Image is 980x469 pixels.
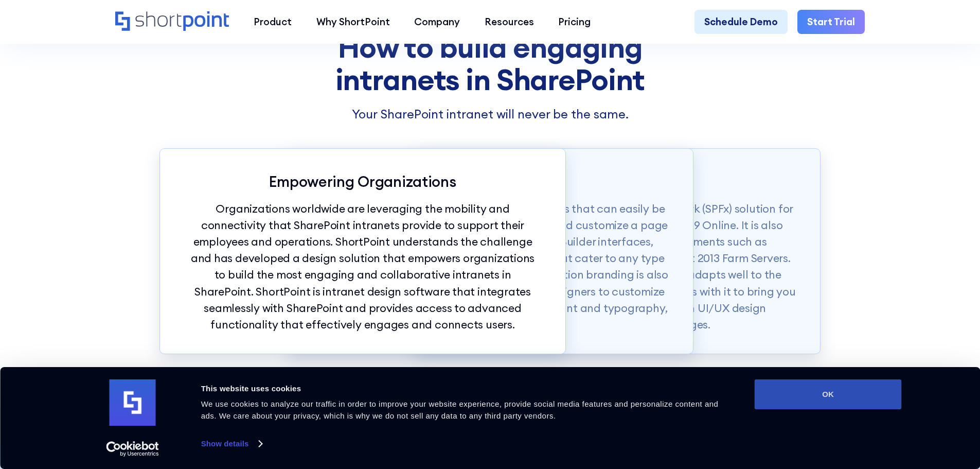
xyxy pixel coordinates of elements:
[694,10,788,34] a: Schedule Demo
[159,31,821,96] h2: How to build engaging intranets in SharePoint
[797,10,865,34] a: Start Trial
[115,11,229,32] a: Home
[414,14,460,29] div: Company
[472,10,546,34] a: Resources
[485,14,534,29] div: Resources
[254,14,292,29] div: Product
[316,14,390,29] div: Why ShortPoint
[184,201,541,333] p: Organizations worldwide are leveraging the mobility and connectivity that SharePoint intranets pr...
[201,399,719,420] span: We use cookies to analyze our traffic in order to improve your website experience, provide social...
[159,105,821,124] h3: Your SharePoint intranet will never be the same.
[546,10,603,34] a: Pricing
[304,10,402,34] a: Why ShortPoint
[87,441,177,457] a: Usercentrics Cookiebot - opens in a new window
[201,436,262,451] a: Show details
[201,383,732,395] div: This website uses cookies
[110,379,156,426] img: logo
[558,14,591,29] div: Pricing
[184,173,541,190] p: Empowering Organizations
[241,10,304,34] a: Product
[402,10,472,34] a: Company
[755,379,902,409] button: OK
